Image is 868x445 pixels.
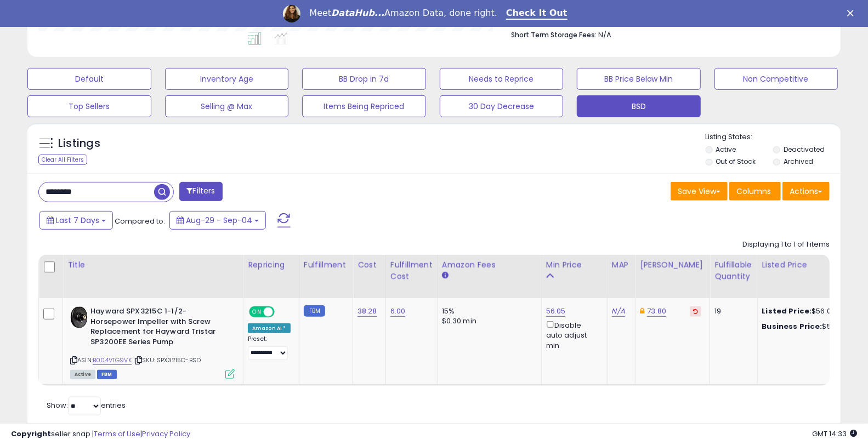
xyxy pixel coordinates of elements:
img: 51qhAvpD8hL._SL40_.jpg [70,306,88,328]
small: Amazon Fees. [442,271,449,281]
span: FBM [97,370,117,379]
button: Needs to Reprice [440,68,564,90]
div: $0.30 min [442,316,533,326]
span: OFF [273,307,291,317]
button: BB Drop in 7d [302,68,426,90]
button: BB Price Below Min [577,68,701,90]
button: BSD [577,95,701,117]
a: Check It Out [506,8,568,20]
div: Amazon AI * [248,323,291,333]
div: $56.05 [762,306,853,316]
span: 2025-09-12 14:33 GMT [812,429,857,439]
span: ON [250,307,264,317]
a: 56.05 [546,306,566,317]
button: Top Sellers [27,95,151,117]
span: Columns [736,186,771,197]
button: Default [27,68,151,90]
small: FBM [304,305,325,317]
div: Clear All Filters [38,155,87,165]
span: All listings currently available for purchase on Amazon [70,370,95,379]
span: | SKU: SPX3215C-BSD [133,356,201,364]
div: seller snap | | [11,429,190,440]
p: Listing States: [706,132,841,142]
span: N/A [598,30,611,40]
span: Show: entries [47,400,126,410]
div: Meet Amazon Data, done right. [309,8,497,19]
div: Cost [358,259,381,271]
b: Hayward SPX3215C 1-1/2-Horsepower Impeller with Screw Replacement for Hayward Tristar SP3200EE Se... [90,306,224,350]
button: Filters [179,182,222,201]
span: Aug-29 - Sep-04 [186,215,252,226]
b: Listed Price: [762,306,812,316]
label: Archived [784,157,813,166]
button: Items Being Repriced [302,95,426,117]
div: MAP [612,259,631,271]
div: Preset: [248,335,291,360]
div: Listed Price [762,259,857,271]
div: Title [67,259,239,271]
div: Fulfillment Cost [390,259,433,282]
a: 6.00 [390,306,406,317]
b: Business Price: [762,321,822,332]
div: Min Price [546,259,603,271]
a: Privacy Policy [142,429,190,439]
button: Selling @ Max [165,95,289,117]
h5: Listings [58,136,100,151]
strong: Copyright [11,429,51,439]
div: [PERSON_NAME] [640,259,705,271]
div: Fulfillment [304,259,348,271]
i: DataHub... [331,8,384,18]
span: Compared to: [115,216,165,226]
button: Aug-29 - Sep-04 [169,211,266,230]
b: Short Term Storage Fees: [511,30,597,39]
label: Deactivated [784,145,825,154]
div: ASIN: [70,306,235,378]
button: Non Competitive [714,68,838,90]
button: Columns [729,182,781,201]
button: Last 7 Days [39,211,113,230]
div: 15% [442,306,533,316]
button: Save View [671,182,728,201]
a: 73.80 [647,306,666,317]
button: Inventory Age [165,68,289,90]
div: Displaying 1 to 1 of 1 items [742,239,830,250]
label: Active [716,145,736,154]
a: N/A [612,306,625,317]
span: Last 7 Days [56,215,99,226]
label: Out of Stock [716,157,756,166]
div: Amazon Fees [442,259,537,271]
a: 38.28 [358,306,377,317]
a: Terms of Use [94,429,140,439]
div: $56.05 [762,322,853,332]
div: Disable auto adjust min [546,319,599,350]
div: Fulfillable Quantity [714,259,752,282]
a: B004VTG9VK [93,356,132,365]
img: Profile image for Georgie [283,5,300,22]
button: Actions [782,182,830,201]
button: 30 Day Decrease [440,95,564,117]
div: Close [847,10,858,16]
div: 19 [714,306,748,316]
div: Repricing [248,259,294,271]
